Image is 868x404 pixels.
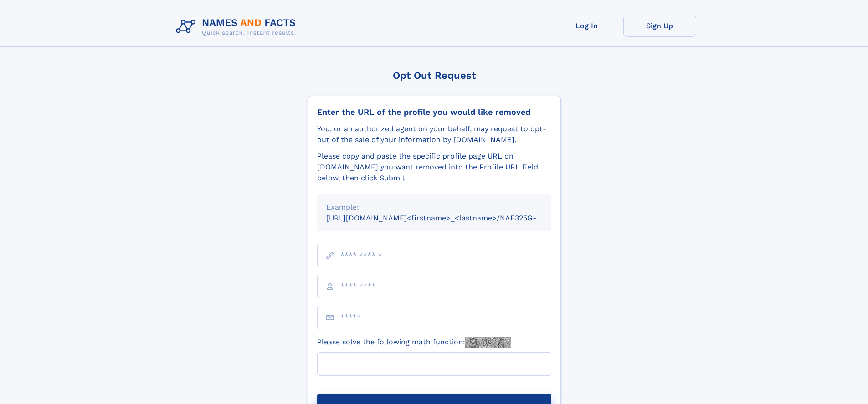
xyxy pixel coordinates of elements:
[317,107,551,117] div: Enter the URL of the profile you would like removed
[623,15,696,37] a: Sign Up
[172,15,303,39] img: Logo Names and Facts
[326,202,542,213] div: Example:
[308,70,561,81] div: Opt Out Request
[550,15,623,37] a: Log In
[317,337,511,348] label: Please solve the following math function:
[317,151,551,184] div: Please copy and paste the specific profile page URL on [DOMAIN_NAME] you want removed into the Pr...
[317,123,551,145] div: You, or an authorized agent on your behalf, may request to opt-out of the sale of your informatio...
[326,214,569,222] small: [URL][DOMAIN_NAME]<firstname>_<lastname>/NAF325G-xxxxxxxx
